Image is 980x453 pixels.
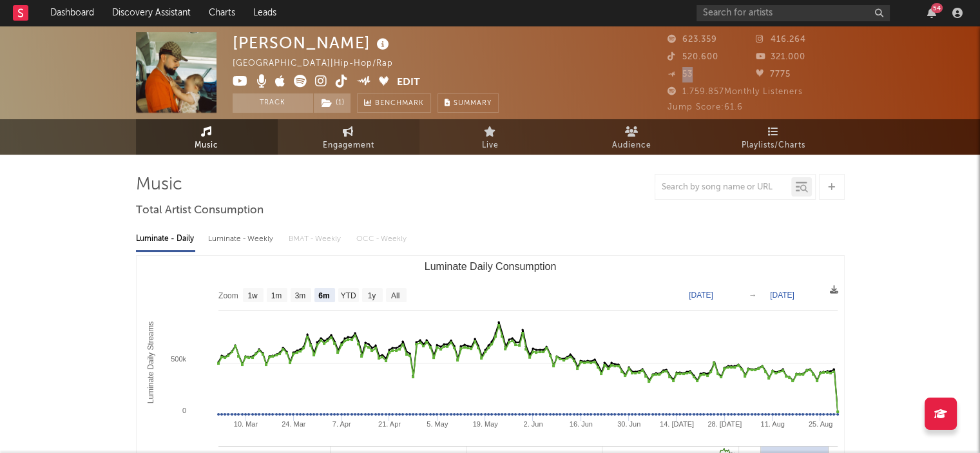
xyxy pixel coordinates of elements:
[808,420,832,428] text: 25. Aug
[182,407,186,414] text: 0
[233,93,313,113] button: Track
[397,75,420,91] button: Edit
[375,96,424,111] span: Benchmark
[756,53,805,61] span: 321.000
[367,291,376,300] text: 1y
[697,5,890,21] input: Search for artists
[612,138,651,153] span: Audience
[357,93,431,113] a: Benchmark
[136,119,278,155] a: Music
[171,355,186,363] text: 500k
[668,103,743,111] span: Jump Score: 61.6
[233,56,408,72] div: [GEOGRAPHIC_DATA] | Hip-Hop/Rap
[218,291,238,300] text: Zoom
[668,70,693,79] span: 53
[313,93,351,113] span: ( 1 )
[424,261,556,272] text: Luminate Daily Consumption
[146,322,155,403] text: Luminate Daily Streams
[707,420,742,428] text: 28. [DATE]
[332,420,351,428] text: 7. Apr
[770,291,794,300] text: [DATE]
[314,93,351,113] button: (1)
[340,291,356,300] text: YTD
[749,291,756,300] text: →
[323,138,374,153] span: Engagement
[756,70,791,79] span: 7775
[659,420,693,428] text: 14. [DATE]
[482,138,499,153] span: Live
[390,291,399,300] text: All
[703,119,845,155] a: Playlists/Charts
[472,420,498,428] text: 19. May
[561,119,703,155] a: Audience
[195,138,218,153] span: Music
[271,291,282,300] text: 1m
[927,8,936,18] button: 54
[655,182,791,193] input: Search by song name or URL
[523,420,543,428] text: 2. Jun
[742,138,805,153] span: Playlists/Charts
[569,420,592,428] text: 16. Jun
[756,35,806,44] span: 416.264
[247,291,258,300] text: 1w
[318,291,329,300] text: 6m
[437,93,499,113] button: Summary
[419,119,561,155] a: Live
[617,420,640,428] text: 30. Jun
[294,291,305,300] text: 3m
[282,420,306,428] text: 24. Mar
[278,119,419,155] a: Engagement
[378,420,401,428] text: 21. Apr
[208,228,276,250] div: Luminate - Weekly
[136,203,264,218] span: Total Artist Consumption
[668,88,803,96] span: 1.759.857 Monthly Listeners
[689,291,713,300] text: [DATE]
[668,53,718,61] span: 520.600
[668,35,717,44] span: 623.359
[136,228,195,250] div: Luminate - Daily
[233,420,258,428] text: 10. Mar
[454,100,492,107] span: Summary
[760,420,784,428] text: 11. Aug
[931,3,943,13] div: 54
[233,32,392,53] div: [PERSON_NAME]
[427,420,448,428] text: 5. May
